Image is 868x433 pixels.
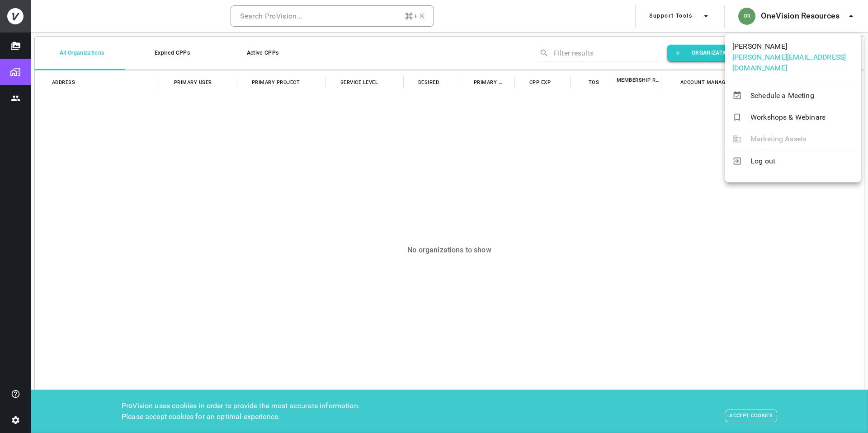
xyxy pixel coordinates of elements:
[725,150,861,172] div: Log out
[732,41,854,52] p: [PERSON_NAME]
[750,112,854,123] span: Workshops & Webinars
[725,85,861,107] div: Schedule a Meeting
[750,156,854,167] span: Log out
[750,90,854,101] span: Schedule a Meeting
[725,107,861,128] div: Workshops & Webinars
[732,52,854,74] p: [PERSON_NAME][EMAIL_ADDRESS][DOMAIN_NAME]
